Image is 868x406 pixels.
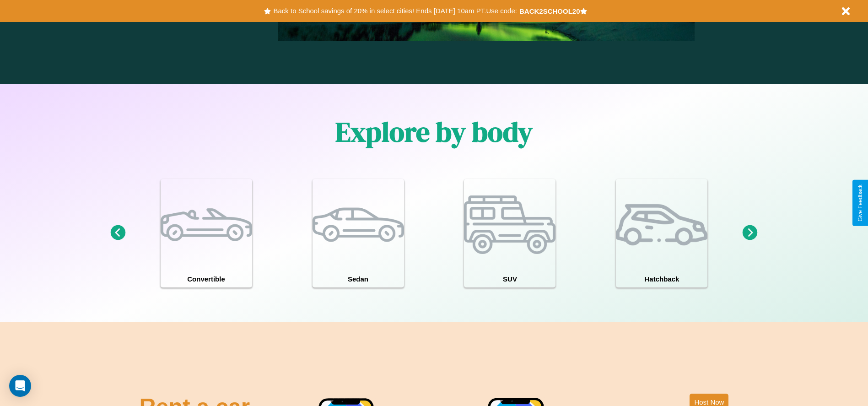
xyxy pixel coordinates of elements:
div: Give Feedback [857,184,863,222]
h1: Explore by body [335,113,533,151]
button: Back to School savings of 20% in select cities! Ends [DATE] 10am PT.Use code: [271,5,519,17]
h4: Convertible [161,271,252,287]
b: BACK2SCHOOL20 [519,7,580,15]
h4: Hatchback [616,271,707,287]
h4: SUV [464,271,555,287]
h4: Sedan [313,271,404,287]
div: Open Intercom Messenger [9,375,31,397]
